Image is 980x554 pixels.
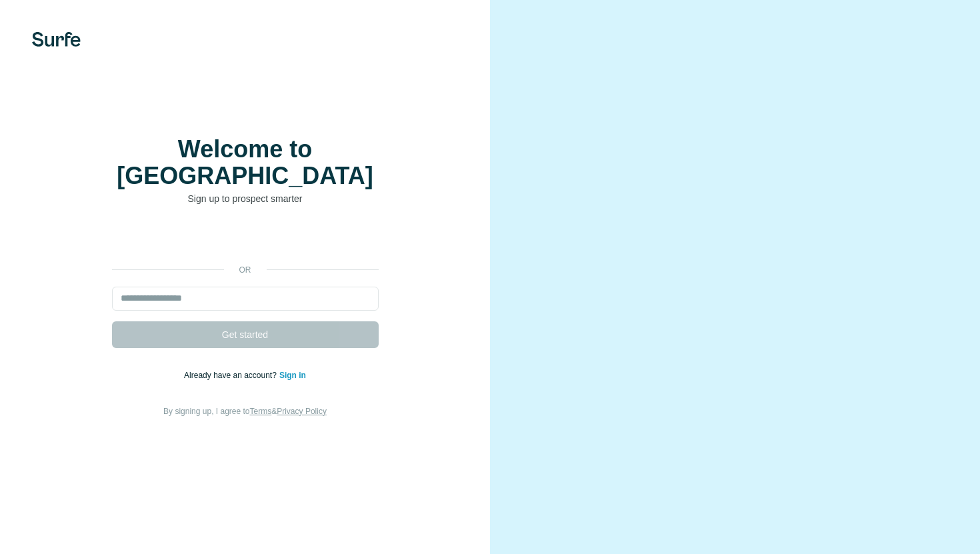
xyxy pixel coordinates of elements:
[224,264,267,276] p: or
[112,136,379,189] h1: Welcome to [GEOGRAPHIC_DATA]
[279,371,306,380] a: Sign in
[184,371,279,380] span: Already have an account?
[277,407,327,416] a: Privacy Policy
[112,192,379,205] p: Sign up to prospect smarter
[250,407,272,416] a: Terms
[163,407,327,416] span: By signing up, I agree to &
[32,32,81,47] img: Surfe's logo
[105,225,385,255] iframe: Sign in with Google Button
